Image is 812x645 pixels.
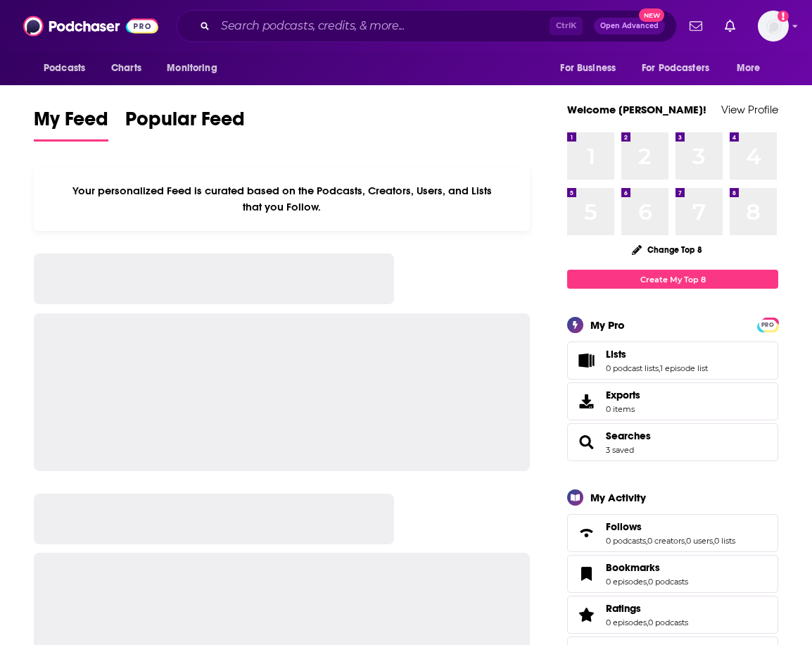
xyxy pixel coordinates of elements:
a: Popular Feed [125,107,245,142]
span: Lists [567,342,778,380]
a: My Feed [34,107,108,142]
span: , [647,577,648,587]
a: PRO [759,319,776,330]
span: , [659,363,660,373]
div: Search podcasts, credits, & more... [177,10,677,42]
span: Charts [111,58,141,78]
span: Ctrl K [550,17,583,35]
span: For Business [560,58,616,78]
a: Bookmarks [606,561,688,574]
a: Exports [567,382,778,420]
button: Show profile menu [758,11,789,42]
a: View Profile [721,103,778,116]
a: Show notifications dropdown [684,14,708,38]
span: , [713,536,714,546]
div: My Pro [590,318,625,332]
img: Podchaser - Follow, Share and Rate Podcasts [23,13,158,39]
span: Exports [572,392,600,411]
span: , [646,536,647,546]
span: Exports [606,389,640,401]
div: My Activity [590,491,646,504]
a: 0 lists [714,536,735,546]
span: More [737,58,761,78]
a: Charts [102,55,150,82]
a: 0 podcasts [648,618,688,627]
a: Searches [606,430,651,442]
a: 0 podcasts [648,577,688,587]
button: open menu [633,55,730,82]
a: Follows [572,523,600,543]
span: Follows [606,520,642,533]
a: Lists [606,348,708,361]
a: 1 episode list [660,363,708,373]
span: New [639,8,664,22]
span: Ratings [606,602,641,615]
a: Welcome [PERSON_NAME]! [567,103,706,116]
span: Searches [567,423,778,461]
span: , [647,618,648,627]
a: 0 creators [647,536,685,546]
a: Searches [572,432,600,452]
button: Change Top 8 [623,241,711,258]
a: Follows [606,520,735,533]
img: User Profile [758,11,789,42]
button: Open AdvancedNew [594,18,665,35]
span: Popular Feed [125,107,245,139]
span: , [685,536,686,546]
span: For Podcasters [642,58,709,78]
a: 0 users [686,536,713,546]
span: Bookmarks [606,561,660,574]
a: Ratings [606,602,688,615]
span: Logged in as WE_Broadcast [758,11,789,42]
span: My Feed [34,107,108,139]
button: open menu [550,55,633,82]
a: Show notifications dropdown [719,14,741,38]
a: Lists [572,351,600,370]
span: 0 items [606,404,640,414]
div: Your personalized Feed is curated based on the Podcasts, Creators, Users, and Lists that you Follow. [34,167,530,231]
button: open menu [157,55,235,82]
span: PRO [759,320,776,330]
a: Ratings [572,605,600,625]
span: Podcasts [44,58,85,78]
span: Monitoring [167,58,217,78]
a: 0 episodes [606,618,647,627]
a: Create My Top 8 [567,270,778,289]
input: Search podcasts, credits, & more... [215,15,550,37]
button: open menu [727,55,778,82]
a: Bookmarks [572,564,600,584]
svg: Add a profile image [778,11,789,22]
a: 0 podcasts [606,536,646,546]
span: Ratings [567,596,778,634]
span: Follows [567,514,778,552]
a: 0 episodes [606,577,647,587]
button: open menu [34,55,103,82]
span: Bookmarks [567,555,778,593]
span: Lists [606,348,626,361]
span: Open Advanced [600,23,659,30]
a: 0 podcast lists [606,363,659,373]
a: 3 saved [606,445,634,455]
